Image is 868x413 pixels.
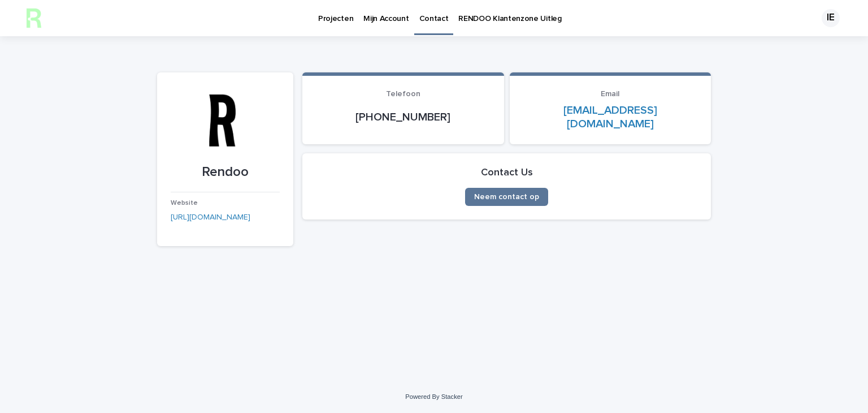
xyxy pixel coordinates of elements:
[171,213,250,221] a: [URL][DOMAIN_NAME]
[23,7,45,29] img: h2KIERbZRTK6FourSpbg
[481,167,533,179] h2: Contact Us
[405,393,462,400] a: Powered By Stacker
[465,188,548,206] a: Neem contact op
[171,200,198,206] span: Website
[171,164,280,180] p: Rendoo
[386,90,420,98] span: Telefoon
[474,193,539,201] span: Neem contact op
[355,111,450,123] a: [PHONE_NUMBER]
[822,9,840,27] div: IE
[601,90,619,98] span: Email
[563,105,657,130] a: [EMAIL_ADDRESS][DOMAIN_NAME]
